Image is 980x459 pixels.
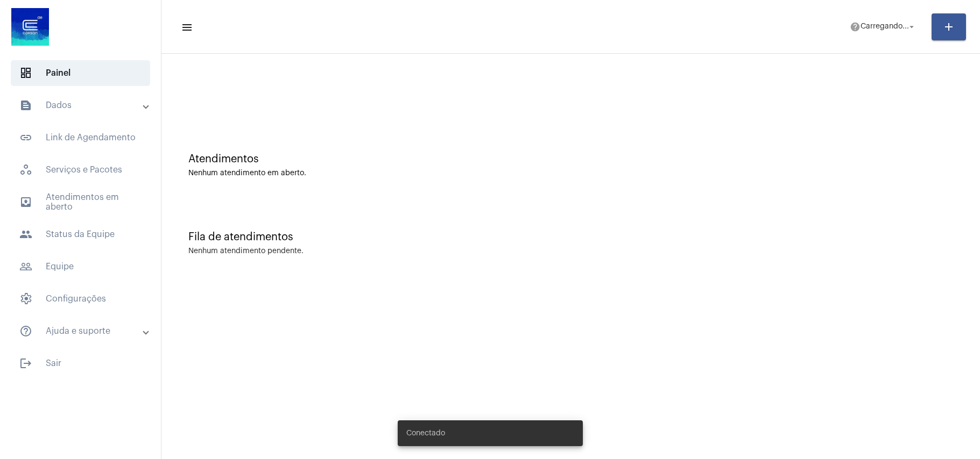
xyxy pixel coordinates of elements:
[942,20,955,33] mat-icon: add
[6,318,161,344] mat-expansion-panel-header: sidenav iconAjuda e suporte
[406,428,445,439] span: Conectado
[861,23,909,31] span: Carregando...
[850,21,861,32] mat-icon: help
[19,325,144,338] mat-panel-title: Ajuda e suporte
[907,22,916,32] mat-icon: arrow_drop_down
[19,292,32,305] span: sidenav icon
[188,247,304,255] div: Nenhum atendimento pendente.
[19,325,32,338] mat-icon: sidenav icon
[188,231,953,243] div: Fila de atendimentos
[11,221,150,247] span: Status da Equipe
[11,125,150,150] span: Link de Agendamento
[19,131,32,144] mat-icon: sidenav icon
[188,153,953,165] div: Atendimentos
[11,350,150,376] span: Sair
[181,21,192,34] mat-icon: sidenav icon
[188,169,953,177] div: Nenhum atendimento em aberto.
[11,60,150,86] span: Painel
[11,157,150,183] span: Serviços e Pacotes
[19,99,144,112] mat-panel-title: Dados
[11,254,150,279] span: Equipe
[11,189,150,215] span: Atendimentos em aberto
[19,99,32,112] mat-icon: sidenav icon
[19,260,32,273] mat-icon: sidenav icon
[6,92,161,118] mat-expansion-panel-header: sidenav iconDados
[11,286,150,312] span: Configurações
[19,67,32,80] span: sidenav icon
[19,357,32,370] mat-icon: sidenav icon
[19,228,32,241] mat-icon: sidenav icon
[843,16,923,38] button: Carregando...
[19,196,32,209] mat-icon: sidenav icon
[9,5,52,48] img: d4669ae0-8c07-2337-4f67-34b0df7f5ae4.jpeg
[19,163,32,176] span: sidenav icon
